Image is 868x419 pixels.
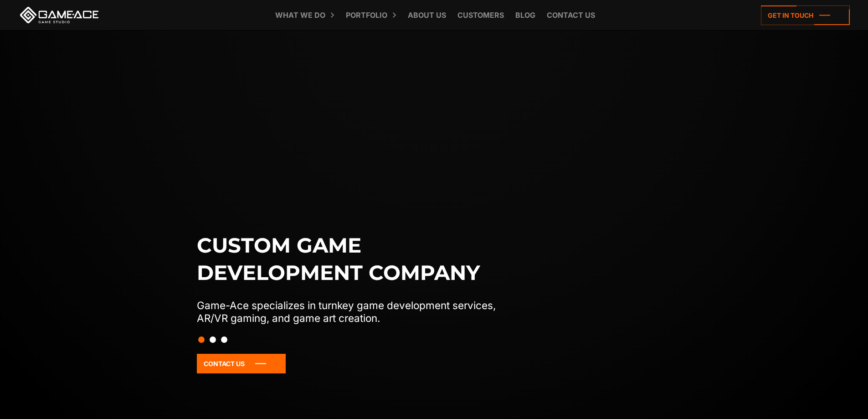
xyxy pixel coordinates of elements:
button: Slide 1 [198,332,205,347]
a: Contact Us [197,354,286,373]
a: Get in touch [761,5,850,25]
h1: Custom game development company [197,232,515,286]
button: Slide 2 [210,332,216,347]
button: Slide 3 [221,332,227,347]
p: Game-Ace specializes in turnkey game development services, AR/VR gaming, and game art creation. [197,299,515,325]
